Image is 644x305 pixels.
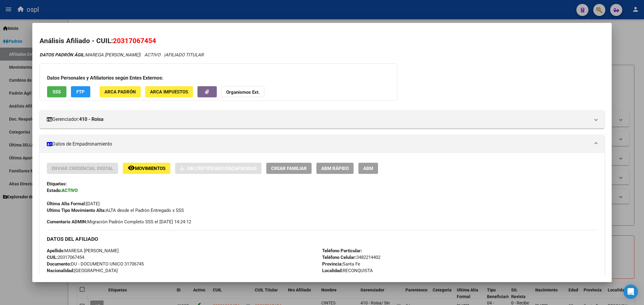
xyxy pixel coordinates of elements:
[322,275,352,280] strong: Código Postal:
[47,219,191,225] span: Migración Padrón Completo SSS el [DATE] 14:24:12
[322,261,360,267] span: Santa Fe
[53,89,61,95] span: SSS
[165,52,203,58] span: AFILIADO TITULAR
[358,163,378,174] button: ABM
[47,201,86,206] strong: Última Alta Formal:
[71,86,90,97] button: FTP
[271,166,307,171] span: Crear Familiar
[52,166,113,171] span: Enviar Credencial Digital
[145,86,193,97] button: ARCA Impuestos
[76,89,85,95] span: FTP
[128,164,135,171] mat-icon: remove_red_eye
[47,268,74,273] strong: Nacionalidad:
[175,163,261,174] button: Sin Certificado Discapacidad
[113,37,156,45] span: 20317067454
[226,90,260,95] strong: Organismos Ext.
[221,86,264,97] button: Organismos Ext.
[47,208,184,213] span: ALTA desde el Padrón Entregado x SSS
[47,261,71,267] strong: Documento:
[47,236,598,242] h3: DATOS DEL AFILIADO
[47,275,71,280] strong: Parentesco:
[266,163,312,174] button: Crear Familiar
[123,163,170,174] button: Movimientos
[47,261,144,267] span: DU - DOCUMENTO UNICO 31706745
[363,166,373,171] span: ABM
[47,140,590,148] mat-panel-title: Datos de Empadronamiento
[316,163,354,174] button: ABM Rápido
[47,163,118,174] button: Enviar Credencial Digital
[62,188,78,193] strong: ACTIVO
[187,166,257,171] span: Sin Certificado Discapacidad
[322,255,380,260] span: 3482214402
[47,181,67,187] strong: Etiquetas:
[47,74,390,82] h3: Datos Personales y Afiliatorios según Entes Externos:
[40,110,605,128] mat-expansion-panel-header: Gerenciador:410 - Roisa
[322,275,361,280] span: 3560
[47,255,84,260] span: 20317067454
[47,268,118,273] span: [GEOGRAPHIC_DATA]
[40,135,605,153] mat-expansion-panel-header: Datos de Empadronamiento
[322,255,356,260] strong: Teléfono Celular:
[100,86,141,97] button: ARCA Padrón
[47,208,106,213] strong: Ultimo Tipo Movimiento Alta:
[47,248,64,253] strong: Apellido:
[79,116,104,123] strong: 410 - Roisa
[321,166,349,171] span: ABM Rápido
[104,89,136,95] span: ARCA Padrón
[47,86,66,97] button: SSS
[150,89,188,95] span: ARCA Impuestos
[40,52,85,58] strong: DATOS PADRÓN ÁGIL:
[322,268,373,273] span: RECONQUISTA
[623,285,638,299] div: Open Intercom Messenger
[40,36,605,46] h2: Análisis Afiliado - CUIL:
[47,248,119,253] span: MAREGA [PERSON_NAME]
[47,188,62,193] strong: Estado:
[47,255,58,260] strong: CUIL:
[40,52,139,58] span: MAREGA [PERSON_NAME]
[47,219,87,225] strong: Comentario ADMIN:
[322,248,362,253] strong: Teléfono Particular:
[40,52,203,58] i: | ACTIVO |
[47,201,100,206] span: [DATE]
[47,275,90,280] span: 0 - Titular
[135,166,165,171] span: Movimientos
[47,116,590,123] mat-panel-title: Gerenciador:
[322,261,343,267] strong: Provincia:
[322,268,343,273] strong: Localidad:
